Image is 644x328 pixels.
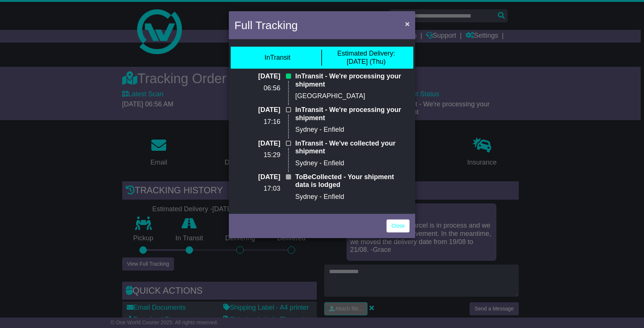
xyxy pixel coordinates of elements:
[295,72,410,88] p: InTransit - We're processing your shipment
[234,118,280,126] p: 17:16
[234,151,280,159] p: 15:29
[234,17,298,34] h4: Full Tracking
[337,50,395,57] span: Estimated Delivery:
[295,159,410,168] p: Sydney - Enfield
[234,173,280,181] p: [DATE]
[295,92,410,100] p: [GEOGRAPHIC_DATA]
[234,140,280,148] p: [DATE]
[401,16,413,31] button: Close
[234,185,280,193] p: 17:03
[295,140,410,156] p: InTransit - We've collected your shipment
[405,19,410,28] span: ×
[265,54,290,62] div: InTransit
[295,173,410,189] p: ToBeCollected - Your shipment data is lodged
[234,106,280,114] p: [DATE]
[337,50,395,66] div: [DATE] (Thu)
[234,72,280,81] p: [DATE]
[295,106,410,122] p: InTransit - We're processing your shipment
[295,126,410,134] p: Sydney - Enfield
[295,193,410,201] p: Sydney - Enfield
[386,219,410,232] a: Close
[234,84,280,93] p: 06:56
